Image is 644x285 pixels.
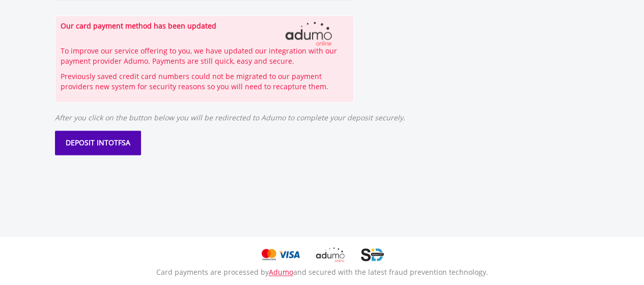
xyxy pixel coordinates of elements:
button: DEPOSIT INTOTFSA [55,131,141,155]
p: Card payments are processed by and secured with the latest fraud prevention technology. [32,267,612,277]
img: MasterCard and Visa Logo [260,247,300,262]
p: After you click on the button below you will be redirected to Adumo to complete your deposit secu... [55,102,612,123]
img: Adumo Logo [302,247,358,262]
img: Adumo Logo [263,21,354,46]
p: To improve our service offering to you, we have updated our integration with our payment provider... [61,46,349,66]
p: Previously saved credit card numbers could not be migrated to our payment providers new system fo... [61,71,349,92]
span: DEPOSIT INTO [66,138,114,147]
strong: Our card payment method has been updated [61,21,216,31]
a: Adumo [269,267,293,277]
img: SID Logo [360,247,384,262]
